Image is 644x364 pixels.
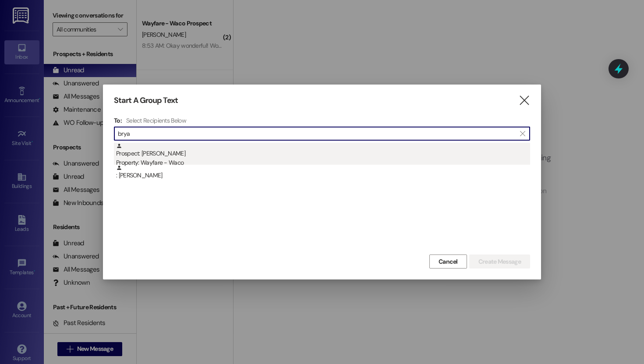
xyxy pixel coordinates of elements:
span: Cancel [439,257,458,266]
span: Create Message [478,257,521,266]
h3: Start A Group Text [114,95,178,106]
h3: To: [114,117,122,124]
div: : [PERSON_NAME] [116,165,530,180]
i:  [520,130,525,137]
div: : [PERSON_NAME] [114,165,530,187]
h4: Select Recipients Below [126,117,186,124]
button: Clear text [516,127,530,140]
div: Prospect: [PERSON_NAME] [116,143,530,168]
input: Search for any contact or apartment [118,127,516,140]
div: Property: Wayfare - Waco [116,158,530,167]
button: Cancel [429,254,467,269]
i:  [518,96,530,105]
button: Create Message [469,254,530,269]
div: Prospect: [PERSON_NAME]Property: Wayfare - Waco [114,143,530,165]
